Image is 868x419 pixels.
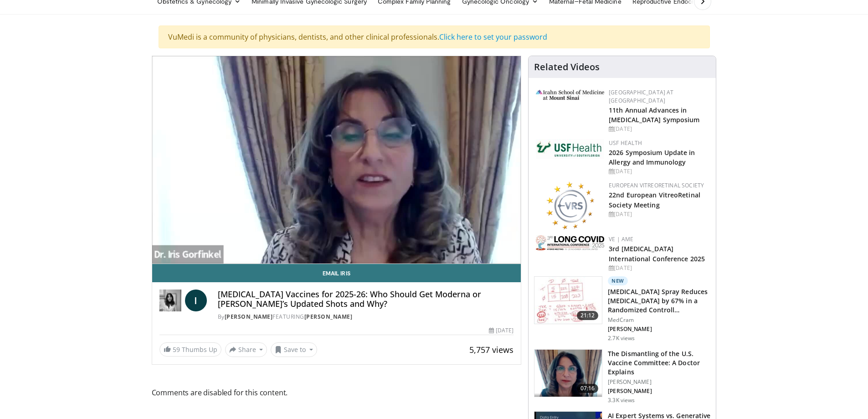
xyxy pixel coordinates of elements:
[218,290,514,309] h4: [MEDICAL_DATA] Vaccines for 2025-26: Who Should Get Moderna or [PERSON_NAME]’s Updated Shots and ...
[609,106,699,124] a: 11th Annual Advances in [MEDICAL_DATA] Symposium
[546,181,594,229] img: ee0f788f-b72d-444d-91fc-556bb330ec4c.png.150x105_q85_autocrop_double_scale_upscale_version-0.2.png
[271,342,317,357] button: Save to
[534,350,602,397] img: 2f1694d0-efcf-4286-8bef-bfc8115e1861.png.150x105_q85_crop-smart_upscale.png
[225,342,267,357] button: Share
[159,342,221,357] a: 59 Thumbs Up
[489,326,514,335] div: [DATE]
[608,397,635,404] p: 3.3K views
[608,287,710,315] h3: [MEDICAL_DATA] Spray Reduces [MEDICAL_DATA] by 67% in a Randomized Controll…
[609,210,709,218] div: [DATE]
[534,277,602,324] img: 500bc2c6-15b5-4613-8fa2-08603c32877b.150x105_q85_crop-smart_upscale.jpg
[152,387,522,398] span: Comments are disabled for this content.
[152,56,521,264] video-js: Video Player
[608,335,635,342] p: 2.7K views
[534,276,710,342] a: 21:12 New [MEDICAL_DATA] Spray Reduces [MEDICAL_DATA] by 67% in a Randomized Controll… MedCram [P...
[218,313,514,321] div: By FEATURING
[159,290,181,311] img: Dr. Iris Gorfinkel
[152,264,521,282] a: Email Iris
[469,344,514,355] span: 5,757 views
[173,345,180,354] span: 59
[608,388,710,395] p: [PERSON_NAME]
[609,244,705,263] a: 3rd [MEDICAL_DATA] International Conference 2025
[439,32,547,42] a: Click here to set your password
[608,326,710,333] p: [PERSON_NAME]
[608,276,628,285] p: New
[609,139,642,147] a: USF Health
[608,349,710,377] h3: The Dismantling of the U.S. Vaccine Committee: A Doctor Explains
[609,235,633,243] a: VE | AME
[608,316,710,324] p: MedCram
[577,311,599,320] span: 21:12
[536,90,604,100] img: 3aa743c9-7c3f-4fab-9978-1464b9dbe89c.png.150x105_q85_autocrop_double_scale_upscale_version-0.2.jpg
[609,148,695,166] a: 2026 Symposium Update in Allergy and Immunology
[609,264,709,272] div: [DATE]
[609,125,709,133] div: [DATE]
[185,290,207,311] a: I
[609,191,700,209] a: 22nd European VitreoRetinal Society Meeting
[304,313,353,321] a: [PERSON_NAME]
[536,139,604,159] img: 6ba8804a-8538-4002-95e7-a8f8012d4a11.png.150x105_q85_autocrop_double_scale_upscale_version-0.2.jpg
[608,378,710,386] p: [PERSON_NAME]
[577,384,599,393] span: 07:16
[536,235,604,250] img: a2792a71-925c-4fc2-b8ef-8d1b21aec2f7.png.150x105_q85_autocrop_double_scale_upscale_version-0.2.jpg
[159,26,710,48] div: VuMedi is a community of physicians, dentists, and other clinical professionals.
[609,88,673,104] a: [GEOGRAPHIC_DATA] at [GEOGRAPHIC_DATA]
[225,313,273,321] a: [PERSON_NAME]
[609,167,709,176] div: [DATE]
[609,181,704,189] a: European VitreoRetinal Society
[534,349,710,404] a: 07:16 The Dismantling of the U.S. Vaccine Committee: A Doctor Explains [PERSON_NAME] [PERSON_NAME...
[534,62,600,72] h4: Related Videos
